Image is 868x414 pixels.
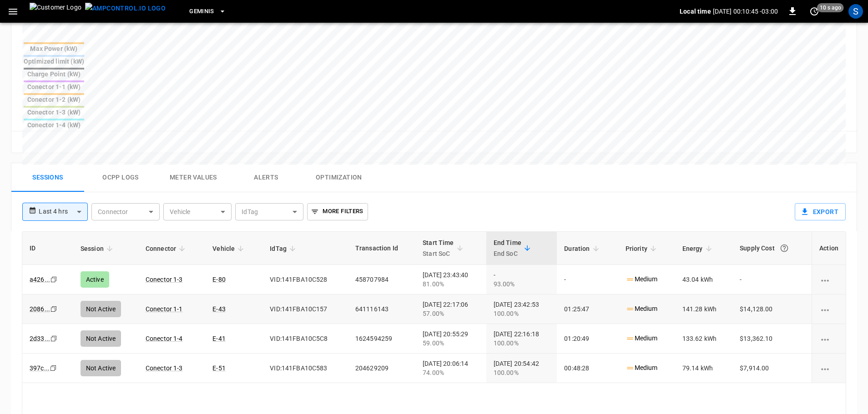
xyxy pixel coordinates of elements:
[307,203,368,220] button: More Filters
[11,163,84,192] button: Sessions
[626,334,658,343] p: Medium
[812,232,846,265] th: Action
[348,354,415,383] td: 204629209
[675,324,732,354] td: 133.62 kWh
[626,243,659,254] span: Priority
[189,6,214,17] span: Geminis
[740,240,804,256] div: Supply Cost
[848,4,863,19] div: profile-icon
[186,3,230,20] button: Geminis
[212,335,226,342] a: E-41
[819,334,838,343] div: charging session options
[212,364,226,372] a: E-51
[494,237,533,259] span: End TimeEnd SoC
[348,324,415,354] td: 1624594259
[494,339,550,348] div: 100.00%
[81,360,121,376] div: Not Active
[423,248,454,259] p: Start SoC
[348,232,415,265] th: Transaction Id
[819,304,838,314] div: charging session options
[713,7,778,16] p: [DATE] 00:10:45 -03:00
[494,237,521,259] div: End Time
[146,364,183,372] a: Conector 1-3
[30,3,81,20] img: Customer Logo
[776,240,792,256] button: The cost of your charging session based on your supply rates
[262,354,348,383] td: VID:141FBA10C583
[22,232,73,265] th: ID
[423,237,466,259] span: Start TimeStart SoC
[819,364,838,373] div: charging session options
[557,324,618,354] td: 01:20:49
[557,354,618,383] td: 00:48:28
[146,243,188,254] span: Connector
[423,237,454,259] div: Start Time
[84,163,157,192] button: Ocpp logs
[423,309,479,318] div: 57.00%
[423,329,479,348] div: [DATE] 20:55:29
[50,334,59,344] div: copy
[626,363,658,373] p: Medium
[732,324,812,354] td: $13,362.10
[494,368,550,377] div: 100.00%
[423,368,479,377] div: 74.00%
[157,163,230,192] button: Meter Values
[49,363,58,373] div: copy
[423,339,479,348] div: 59.00%
[682,243,715,254] span: Energy
[817,3,844,12] span: 10 s ago
[39,203,88,220] div: Last 4 hrs
[494,359,550,377] div: [DATE] 20:54:42
[795,203,846,220] button: Export
[212,243,247,254] span: Vehicle
[494,309,550,318] div: 100.00%
[22,232,846,383] table: sessions table
[146,335,183,342] a: Conector 1-4
[230,163,303,192] button: Alerts
[675,354,732,383] td: 79.14 kWh
[494,329,550,348] div: [DATE] 22:16:18
[819,275,838,284] div: charging session options
[85,3,166,14] img: ampcontrol.io logo
[564,243,601,254] span: Duration
[81,330,121,347] div: Not Active
[680,7,711,16] p: Local time
[807,4,822,19] button: set refresh interval
[494,248,521,259] p: End SoC
[303,163,375,192] button: Optimization
[270,243,298,254] span: IdTag
[262,324,348,354] td: VID:141FBA10C5C8
[81,243,116,254] span: Session
[732,354,812,383] td: $7,914.00
[423,359,479,377] div: [DATE] 20:06:14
